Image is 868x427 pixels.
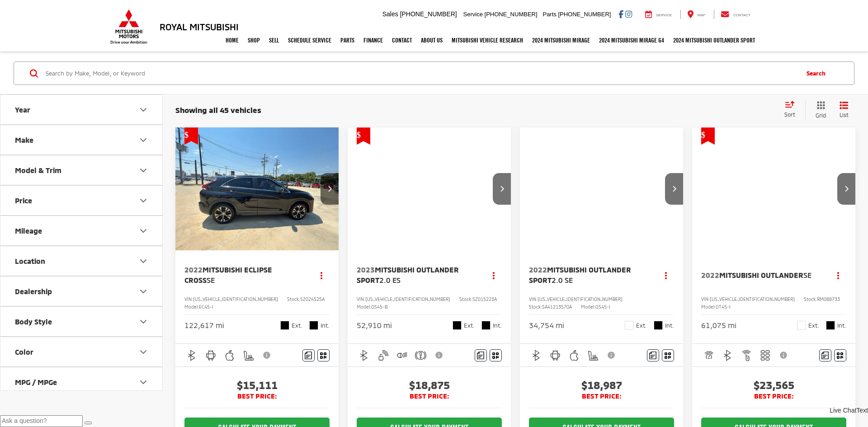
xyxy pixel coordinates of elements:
form: Search by Make, Model, or Keyword [45,62,797,84]
div: 122,617 mi [184,320,224,331]
span: Ext. [636,321,647,330]
a: 2024 Mitsubishi Mirage [528,29,594,52]
span: BEST PRICE: [357,392,502,401]
a: Mitsubishi Vehicle Research [447,29,528,52]
img: Android Auto [550,350,561,361]
button: MileageMileage [0,216,163,245]
span: BEST PRICE: [701,392,846,401]
button: Next image [837,173,855,205]
button: List View [833,101,855,119]
span: Mitsubishi Outlander Sport [357,265,459,284]
span: 2022 [184,265,203,274]
span: SE [803,271,811,279]
img: Automatic High Beams [396,350,408,361]
button: Comments [647,349,659,361]
span: Int. [837,321,846,330]
div: Body Style [138,316,149,327]
span: Black [654,321,663,330]
div: Dealership [15,287,52,296]
div: Color [138,347,149,357]
img: Apple CarPlay [224,350,236,361]
div: Year [15,105,30,114]
div: Price [15,196,32,205]
span: VIN: [357,296,365,302]
a: Home [221,29,243,52]
img: Keyless Entry [377,350,389,361]
button: Window Sticker [834,349,846,361]
button: Search [797,62,839,84]
span: Ext. [292,321,302,330]
button: Comments [819,349,831,361]
button: Window Sticker [662,349,674,361]
span: Sales [382,10,398,18]
img: 3rd Row Seating [759,350,771,361]
a: Facebook: Click to visit our Facebook page [618,10,623,18]
span: Mitsubishi Outlander [719,271,803,279]
img: 2022 Mitsubishi Eclipse Cross SE [175,127,340,251]
div: MPG / MPGe [15,378,57,386]
div: 61,075 mi [701,320,736,331]
div: Year [138,104,149,115]
a: Live Chat [830,406,856,415]
a: About Us [416,29,447,52]
img: Heated Seats [243,350,254,361]
span: Black [481,321,491,330]
span: $23,565 [701,378,846,392]
span: dropdown dots [665,272,667,279]
span: SA41213570A [542,304,572,310]
span: White Diamond [625,321,634,330]
span: $18,987 [529,378,674,392]
a: Service [638,10,679,19]
button: MPG / MPGeMPG / MPGe [0,367,163,397]
span: Model: [581,304,595,310]
img: Bluetooth® [722,350,733,361]
span: RM088733 [817,296,840,302]
i: Window Sticker [665,352,671,359]
span: VIN: [701,296,710,302]
span: Live Chat [830,407,856,414]
span: Sort [784,111,795,117]
button: Model & TrimModel & Trim [0,155,163,185]
span: SZ024525A [300,296,325,302]
span: Int. [665,321,674,330]
div: Dealership [138,286,149,297]
span: Ext. [464,321,475,330]
button: PricePrice [0,186,163,215]
span: Stock: [459,296,472,302]
span: Service [656,13,672,17]
a: Map [680,10,712,19]
span: Service [463,11,483,18]
span: Model: [701,304,716,310]
button: Window Sticker [317,349,330,361]
span: Mitsubishi Outlander Sport [529,265,631,284]
button: Next image [493,173,511,205]
span: Stock: [529,304,542,310]
button: View Disclaimer [776,346,792,365]
span: [PHONE_NUMBER] [485,11,538,18]
span: dropdown dots [493,272,495,279]
a: Contact [714,10,757,19]
a: 2024 Mitsubishi Mirage G4 [594,29,669,52]
img: Bluetooth® [186,350,198,361]
span: [US_VEHICLE_IDENTIFICATION_NUMBER] [538,296,623,302]
span: SE [207,276,215,284]
span: BEST PRICE: [184,392,330,401]
div: Make [138,135,149,145]
button: Actions [314,267,330,283]
a: 2022 Mitsubishi Eclipse Cross SE2022 Mitsubishi Eclipse Cross SE2022 Mitsubishi Eclipse Cross SE2... [175,127,340,250]
button: Send [85,422,92,424]
span: Black [826,321,835,330]
button: View Disclaimer [432,346,447,365]
img: Adaptive Cruise Control [703,350,714,361]
i: Window Sticker [492,352,499,359]
i: Window Sticker [320,352,326,359]
span: VIN: [184,296,193,302]
button: Body StyleBody Style [0,307,163,336]
img: Comments [305,352,312,359]
span: dropdown dots [321,272,322,279]
span: OS45-I [595,304,610,310]
a: Shop [243,29,264,52]
span: [US_VEHICLE_IDENTIFICATION_NUMBER] [365,296,450,302]
span: Labrador Black Pearl [453,321,462,330]
span: EC45-I [199,304,213,310]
